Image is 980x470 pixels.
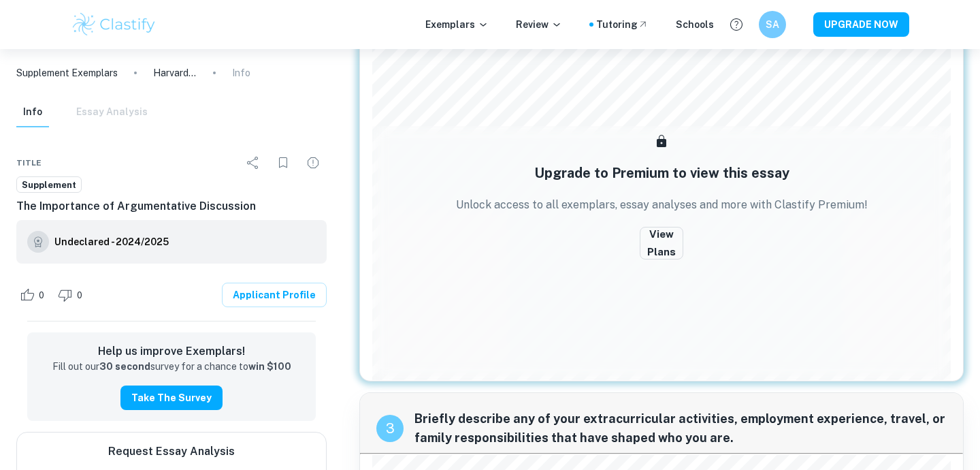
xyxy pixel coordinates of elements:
[16,157,42,169] span: Title
[813,12,909,37] button: UPGRADE NOW
[31,289,52,302] span: 0
[16,198,327,215] h6: The Importance of Argumentative Discussion
[596,17,649,32] a: Tutoring
[376,415,404,442] div: recipe
[222,283,327,307] a: Applicant Profile
[240,149,267,176] div: Share
[120,386,223,410] button: Take the Survey
[54,234,169,249] h6: Undeclared - 2024/2025
[54,231,169,253] a: Undeclared - 2024/2025
[456,197,868,213] p: Unlock access to all exemplars, essay analyses and more with Clastify Premium!
[269,149,297,176] div: Bookmark
[232,65,250,80] p: Info
[108,443,235,460] h6: Request Essay Analysis
[759,11,786,38] button: SA
[765,17,781,32] h6: SA
[71,11,157,38] img: Clastify logo
[16,97,49,127] button: Info
[16,176,82,193] a: Supplement
[69,289,90,302] span: 0
[153,65,197,80] p: Harvard Undergraduate Composers Collective: Bringing Life Experiences to Orchestral Harmony
[38,343,305,360] h6: Help us improve Exemplars!
[17,178,81,192] span: Supplement
[640,227,683,260] button: View Plans
[54,284,90,306] div: Dislike
[248,361,291,372] strong: win $100
[725,13,748,36] button: Help and Feedback
[52,360,291,375] p: Fill out our survey for a chance to
[16,65,118,80] a: Supplement Exemplars
[534,163,789,183] h5: Upgrade to Premium to view this essay
[676,17,714,32] a: Schools
[414,409,947,448] span: Briefly describe any of your extracurricular activities, employment experience, travel, or family...
[299,149,327,176] div: Report issue
[99,361,150,372] strong: 30 second
[16,284,52,306] div: Like
[516,17,562,32] p: Review
[425,17,489,32] p: Exemplars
